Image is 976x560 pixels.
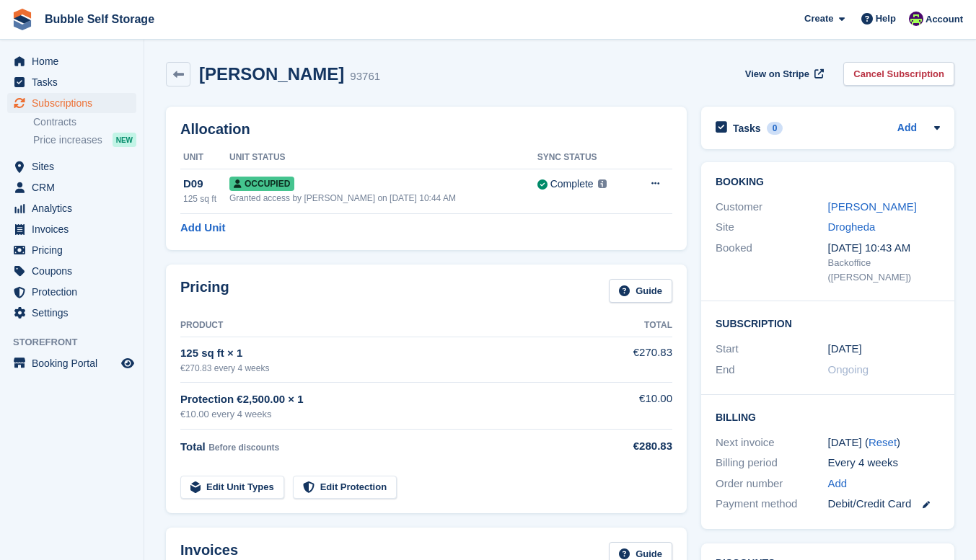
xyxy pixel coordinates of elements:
h2: Booking [716,177,940,188]
div: €270.83 every 4 weeks [180,362,597,375]
span: Total [180,440,206,453]
a: Add [897,120,917,137]
span: Invoices [32,219,118,239]
a: Contracts [33,115,136,129]
a: menu [7,353,136,373]
h2: Billing [716,409,940,424]
th: Total [597,314,672,337]
a: menu [7,240,136,260]
div: Start [716,341,828,357]
a: Reset [869,436,897,448]
td: €270.83 [597,337,672,382]
h2: [PERSON_NAME] [199,64,344,84]
a: Price increases NEW [33,132,136,148]
span: View on Stripe [745,67,809,81]
a: menu [7,93,136,113]
span: CRM [32,177,118,197]
div: 125 sq ft [183,192,229,205]
span: Home [32,51,118,71]
th: Product [180,314,597,337]
span: Subscriptions [32,93,118,113]
div: 0 [767,122,783,135]
img: Tom Gilmore [909,12,923,26]
div: NEW [113,133,136,147]
a: Preview store [119,355,136,372]
a: Add Unit [180,220,225,236]
div: Backoffice ([PERSON_NAME]) [828,256,941,284]
span: Protection [32,282,118,302]
span: Price increases [33,133,102,147]
td: €10.00 [597,383,672,430]
a: Edit Unit Types [180,476,284,499]
div: Granted access by [PERSON_NAME] on [DATE] 10:44 AM [229,192,537,205]
div: Site [716,219,828,236]
span: Analytics [32,198,118,218]
span: Create [804,12,833,26]
div: Payment method [716,496,828,512]
div: [DATE] 10:43 AM [828,240,941,257]
a: menu [7,198,136,218]
div: Protection €2,500.00 × 1 [180,391,597,408]
h2: Allocation [180,121,672,138]
a: menu [7,156,136,177]
div: End [716,362,828,378]
img: stora-icon-8386f47178a22dfd0bd8f6a31ec36ba5ce8667c1dd55bd0f319d3a0aa187defe.svg [12,9,33,30]
h2: Pricing [180,279,229,303]
th: Unit [180,146,229,169]
div: Next invoice [716,435,828,451]
span: Settings [32,303,118,323]
a: Edit Protection [293,476,397,499]
a: [PERSON_NAME] [828,200,917,213]
span: Account [926,12,963,27]
h2: Tasks [733,122,761,135]
a: Cancel Subscription [843,62,954,86]
div: Billing period [716,455,828,471]
span: Storefront [13,335,144,350]
a: Add [828,476,848,492]
th: Sync Status [537,146,631,169]
div: Customer [716,199,828,215]
h2: Subscription [716,316,940,330]
a: menu [7,261,136,281]
a: menu [7,51,136,71]
a: menu [7,177,136,197]
div: Every 4 weeks [828,455,941,471]
span: Tasks [32,72,118,92]
time: 2025-07-03 00:00:00 UTC [828,341,862,357]
span: Help [876,12,896,26]
div: €10.00 every 4 weeks [180,407,597,422]
span: Ongoing [828,363,869,375]
a: Drogheda [828,221,876,233]
a: Bubble Self Storage [39,7,160,31]
img: icon-info-grey-7440780725fd019a000dd9b08b2336e03edf1995a4989e88bcd33f0948082b44.svg [598,179,607,188]
th: Unit Status [229,146,537,169]
div: 93761 [350,68,380,85]
div: 125 sq ft × 1 [180,345,597,362]
span: Booking Portal [32,353,118,373]
a: menu [7,282,136,302]
span: Pricing [32,240,118,260]
a: menu [7,303,136,323]
div: Order number [716,476,828,492]
a: View on Stripe [739,62,827,86]
div: Complete [550,177,594,192]
div: Debit/Credit Card [828,496,941,512]
a: menu [7,72,136,92]
span: Sites [32,156,118,177]
div: €280.83 [597,438,672,455]
div: D09 [183,176,229,192]
a: Guide [609,279,672,303]
a: menu [7,219,136,239]
span: Occupied [229,177,294,191]
div: [DATE] ( ) [828,435,941,451]
span: Coupons [32,261,118,281]
div: Booked [716,240,828,285]
span: Before discounts [208,443,279,453]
